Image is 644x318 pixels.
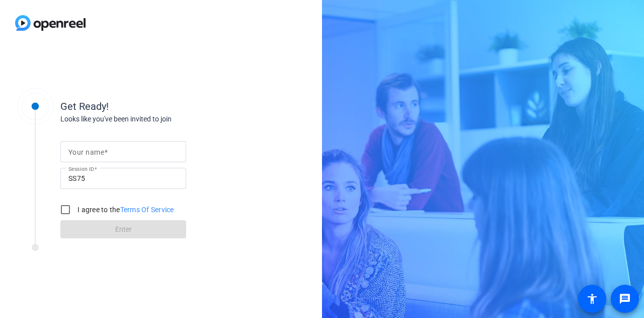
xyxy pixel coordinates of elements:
mat-label: Session ID [68,166,94,172]
mat-icon: accessibility [586,293,598,305]
a: Terms Of Service [120,206,174,214]
label: I agree to the [75,205,174,215]
mat-icon: message [619,293,631,305]
div: Get Ready! [60,99,262,114]
mat-label: Your name [68,148,104,156]
div: Looks like you've been invited to join [60,114,262,124]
